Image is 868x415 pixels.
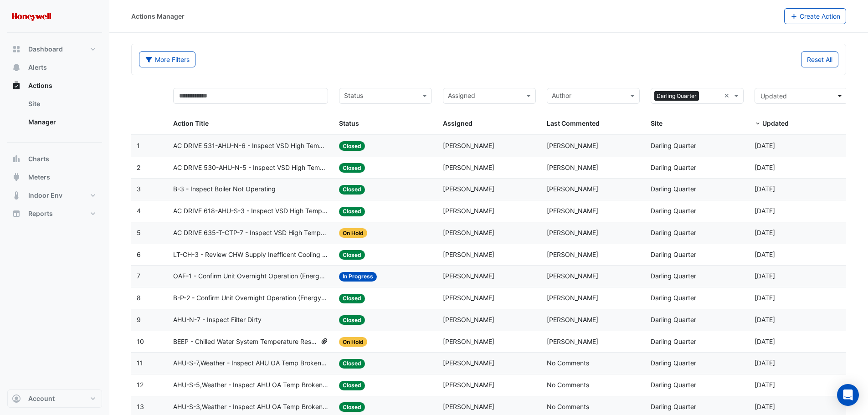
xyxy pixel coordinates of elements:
[12,173,21,182] app-icon: Meters
[651,142,696,149] span: Darling Quarter
[547,185,598,193] span: [PERSON_NAME]
[339,250,365,260] span: Closed
[755,359,775,367] span: 2025-08-26T14:13:54.186
[137,316,141,323] span: 9
[651,251,696,258] span: Darling Quarter
[7,168,102,186] button: Meters
[755,381,775,389] span: 2025-08-26T14:13:38.792
[28,154,49,164] span: Charts
[443,229,494,236] span: [PERSON_NAME]
[173,206,329,216] span: AC DRIVE 618-AHU-S-3 - Inspect VSD High Temperature
[443,207,494,215] span: [PERSON_NAME]
[7,95,102,135] div: Actions
[12,191,21,200] app-icon: Indoor Env
[137,142,140,149] span: 1
[547,316,598,323] span: [PERSON_NAME]
[28,191,62,200] span: Indoor Env
[339,185,365,195] span: Closed
[339,119,359,127] span: Status
[755,338,775,345] span: 2025-08-26T16:56:19.438
[651,338,696,345] span: Darling Quarter
[173,271,329,282] span: OAF-1 - Confirm Unit Overnight Operation (Energy Waste)
[443,272,494,280] span: [PERSON_NAME]
[755,229,775,236] span: 2025-09-10T09:09:01.916
[784,8,847,24] button: Create Action
[137,207,141,215] span: 4
[12,63,21,72] app-icon: Alerts
[755,272,775,280] span: 2025-09-09T11:48:32.152
[547,294,598,302] span: [PERSON_NAME]
[547,338,598,345] span: [PERSON_NAME]
[173,163,329,173] span: AC DRIVE 530-AHU-N-5 - Inspect VSD High Temperature
[547,142,598,149] span: [PERSON_NAME]
[7,150,102,168] button: Charts
[339,381,365,390] span: Closed
[654,91,699,101] span: Darling Quarter
[755,88,847,104] button: Updated
[131,11,185,21] div: Actions Manager
[651,164,696,171] span: Darling Quarter
[7,77,102,95] button: Actions
[443,316,494,323] span: [PERSON_NAME]
[173,119,209,127] span: Action Title
[7,58,102,77] button: Alerts
[547,381,589,389] span: No Comments
[7,389,102,408] button: Account
[651,119,663,127] span: Site
[755,142,775,149] span: 2025-09-10T11:09:24.891
[137,272,140,280] span: 7
[173,293,329,303] span: B-P-2 - Confirm Unit Overnight Operation (Energy Waste)
[760,92,787,100] span: Updated
[12,154,21,164] app-icon: Charts
[339,294,365,303] span: Closed
[173,228,329,238] span: AC DRIVE 635-T-CTP-7 - Inspect VSD High Temperature
[28,81,52,90] span: Actions
[173,141,329,151] span: AC DRIVE 531-AHU-N-6 - Inspect VSD High Temperature
[173,315,262,325] span: AHU-N-7 - Inspect Filter Dirty
[137,359,143,367] span: 11
[755,185,775,193] span: 2025-09-10T09:13:59.738
[137,338,144,345] span: 10
[21,113,102,131] a: Manager
[173,402,329,412] span: AHU-S-3,Weather - Inspect AHU OA Temp Broken Sensor
[443,119,473,127] span: Assigned
[11,7,52,26] img: Company Logo
[443,164,494,171] span: [PERSON_NAME]
[137,403,144,410] span: 13
[443,251,494,258] span: [PERSON_NAME]
[339,228,367,238] span: On Hold
[547,359,589,367] span: No Comments
[137,164,140,171] span: 2
[443,185,494,193] span: [PERSON_NAME]
[547,229,598,236] span: [PERSON_NAME]
[755,294,775,302] span: 2025-09-04T09:48:39.044
[339,163,365,173] span: Closed
[651,185,696,193] span: Darling Quarter
[137,381,144,389] span: 12
[755,403,775,410] span: 2025-08-26T14:13:15.240
[28,173,50,182] span: Meters
[339,315,365,325] span: Closed
[547,272,598,280] span: [PERSON_NAME]
[173,358,329,369] span: AHU-S-7,Weather - Inspect AHU OA Temp Broken Sensor
[137,251,141,258] span: 6
[173,380,329,390] span: AHU-S-5,Weather - Inspect AHU OA Temp Broken Sensor
[28,45,63,54] span: Dashboard
[755,207,775,215] span: 2025-09-10T09:09:39.017
[443,294,494,302] span: [PERSON_NAME]
[139,51,195,67] button: More Filters
[173,337,317,347] span: BEEP - Chilled Water System Temperature Reset
[28,63,47,72] span: Alerts
[12,81,21,90] app-icon: Actions
[28,209,53,218] span: Reports
[547,164,598,171] span: [PERSON_NAME]
[651,403,696,410] span: Darling Quarter
[443,142,494,149] span: [PERSON_NAME]
[173,250,329,260] span: LT-CH-3 - Review CHW Supply Inefficent Cooling (Energy Waste)
[651,207,696,215] span: Darling Quarter
[7,186,102,205] button: Indoor Env
[651,272,696,280] span: Darling Quarter
[547,119,600,127] span: Last Commented
[651,294,696,302] span: Darling Quarter
[547,403,589,410] span: No Comments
